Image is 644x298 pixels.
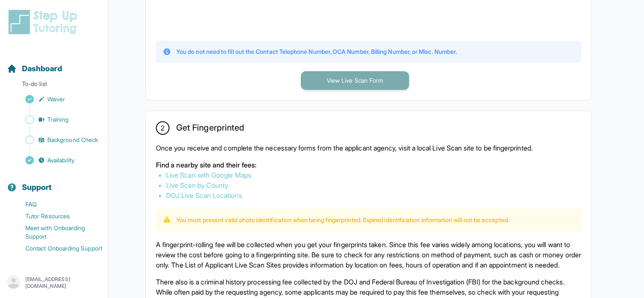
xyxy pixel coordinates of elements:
img: logo [7,8,82,36]
span: Background Check [47,136,98,144]
a: View Live Scan Form [301,76,409,84]
p: A fingerprint-rolling fee will be collected when you get your fingerprints taken. Since this fee ... [156,240,581,270]
a: Contact Onboarding Support [7,242,108,254]
span: Waiver [47,95,65,103]
a: Training [7,114,108,125]
button: Support [3,168,104,197]
a: DOJ Live Scan Locations [166,191,242,200]
p: Find a nearby site and their fees: [156,160,581,170]
span: Availability [47,156,74,164]
a: Live Scan with Google Maps [166,171,251,179]
p: [EMAIL_ADDRESS][DOMAIN_NAME] [25,276,101,290]
p: You must present valid photo identification when being fingerprinted. Expired identification info... [176,216,509,224]
button: View Live Scan Form [301,71,409,90]
span: Support [22,181,52,193]
p: You do not need to fill out the Contact Telephone Number, OCA Number, Billing Number, or Misc. Nu... [176,47,457,56]
span: Training [47,115,69,124]
p: Once you receive and complete the necessary forms from the applicant agency, visit a local Live S... [156,143,581,153]
span: 2 [161,123,164,133]
a: FAQ [7,198,108,210]
a: Dashboard [7,63,62,75]
a: Waiver [7,93,108,105]
button: [EMAIL_ADDRESS][DOMAIN_NAME] [7,275,101,290]
p: To-do list [3,80,104,92]
h2: Get Fingerprinted [176,123,244,136]
a: Meet with Onboarding Support [7,222,108,242]
a: Live Scan by County [166,181,228,189]
button: Dashboard [3,49,104,78]
span: Dashboard [22,63,62,75]
a: Background Check [7,134,108,146]
a: Tutor Resources [7,210,108,222]
a: Availability [7,154,108,166]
